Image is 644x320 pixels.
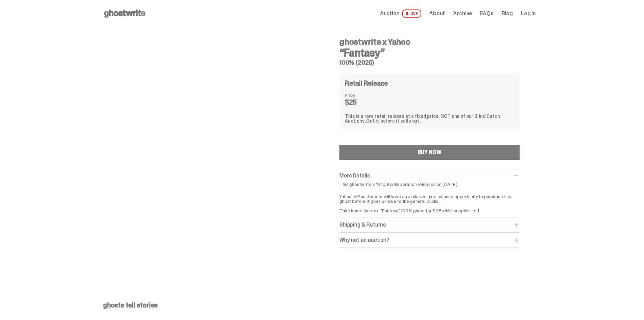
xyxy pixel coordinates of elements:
[521,11,536,16] a: Log in
[339,189,520,213] p: Yahoo! VIP customers will have an exclusive, first-chance opportunity to purchase this ghost befo...
[345,80,388,87] h4: Retail Release
[103,302,536,308] p: ghosts tell stories
[345,93,379,98] dt: Price
[380,9,421,18] a: Auction LIVE
[380,11,400,16] span: Auction
[453,11,472,16] a: Archive
[418,150,442,155] div: BUY NOW
[339,145,520,160] button: BUY NOW
[339,172,370,179] span: More Details
[366,118,421,124] span: Get it before it sells out.
[480,11,493,16] a: FAQs
[339,221,520,228] div: Shipping & Returns
[339,237,520,243] div: Why not an auction?
[502,11,513,16] a: Blog
[429,11,445,16] a: About
[345,114,514,123] div: This is a rare retail release at a fixed price, NOT one of our Blind Dutch Auctions.
[345,99,379,106] dd: $25
[402,9,422,18] span: LIVE
[339,60,520,66] h5: 100% (2025)
[339,47,520,58] h3: “Fantasy”
[339,38,520,46] h4: ghostwrite x Yahoo
[339,182,520,187] p: This ghostwrite x Yahoo! collaboration releases on [DATE].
